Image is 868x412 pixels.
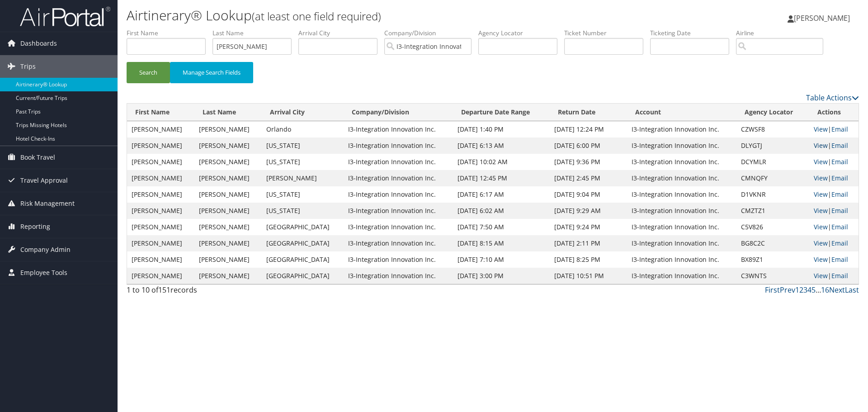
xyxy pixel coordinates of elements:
td: D1VKNR [736,186,810,203]
img: airportal-logo.png [20,6,110,27]
small: (at least one field required) [252,9,381,24]
td: [DATE] 8:25 PM [550,251,627,268]
td: [PERSON_NAME] [262,170,344,186]
a: View [814,190,828,199]
span: Employee Tools [20,261,67,284]
span: … [816,285,821,295]
td: I3-Integration Innovation Inc. [344,121,453,137]
td: | [809,170,859,186]
td: I3-Integration Innovation Inc. [627,268,736,284]
a: Prev [780,285,795,295]
label: Airline [736,28,830,38]
td: [PERSON_NAME] [194,186,262,203]
td: [DATE] 2:11 PM [550,235,627,251]
span: Dashboards [20,32,57,55]
a: [PERSON_NAME] [788,5,859,32]
td: CMNQFY [736,170,810,186]
a: View [814,157,828,166]
span: [PERSON_NAME] [794,13,850,23]
td: BG8C2C [736,235,810,251]
label: Last Name [212,28,298,38]
td: I3-Integration Innovation Inc. [627,235,736,251]
td: [PERSON_NAME] [127,251,194,268]
td: [PERSON_NAME] [194,203,262,219]
button: Search [127,62,170,83]
a: Email [831,239,848,247]
td: [PERSON_NAME] [194,219,262,235]
th: First Name: activate to sort column ascending [127,104,194,121]
span: Travel Approval [20,169,68,192]
th: Arrival City: activate to sort column ascending [262,104,344,121]
a: Email [831,271,848,280]
td: I3-Integration Innovation Inc. [344,170,453,186]
td: [PERSON_NAME] [127,235,194,251]
td: [GEOGRAPHIC_DATA] [262,251,344,268]
a: Email [831,174,848,182]
th: Actions [809,104,859,121]
td: [PERSON_NAME] [194,137,262,154]
a: View [814,271,828,280]
td: [DATE] 12:24 PM [550,121,627,137]
td: [DATE] 12:45 PM [453,170,550,186]
a: 3 [803,285,807,295]
td: | [809,137,859,154]
td: [PERSON_NAME] [194,268,262,284]
td: | [809,203,859,219]
td: [US_STATE] [262,137,344,154]
td: I3-Integration Innovation Inc. [344,203,453,219]
a: Last [845,285,859,295]
span: Risk Management [20,192,75,215]
td: I3-Integration Innovation Inc. [627,203,736,219]
span: 151 [158,285,170,295]
td: Orlando [262,121,344,137]
td: I3-Integration Innovation Inc. [344,154,453,170]
td: [DATE] 6:17 AM [453,186,550,203]
label: Ticket Number [564,28,650,38]
td: [GEOGRAPHIC_DATA] [262,235,344,251]
td: [DATE] 6:02 AM [453,203,550,219]
a: Email [831,125,848,133]
td: [PERSON_NAME] [127,137,194,154]
a: Email [831,255,848,264]
td: [PERSON_NAME] [127,170,194,186]
td: [DATE] 6:00 PM [550,137,627,154]
td: [DATE] 9:24 PM [550,219,627,235]
td: I3-Integration Innovation Inc. [627,251,736,268]
a: 4 [807,285,811,295]
a: Email [831,141,848,150]
td: [DATE] 9:29 AM [550,203,627,219]
td: CMZTZ1 [736,203,810,219]
a: View [814,141,828,150]
td: [PERSON_NAME] [127,268,194,284]
td: I3-Integration Innovation Inc. [344,235,453,251]
a: View [814,125,828,133]
a: View [814,239,828,247]
th: Company/Division [344,104,453,121]
label: Ticketing Date [650,28,736,38]
td: | [809,154,859,170]
h1: Airtinerary® Lookup [127,6,615,25]
label: Company/Division [384,28,478,38]
a: View [814,206,828,215]
a: 2 [799,285,803,295]
td: I3-Integration Innovation Inc. [627,170,736,186]
a: 5 [811,285,816,295]
td: I3-Integration Innovation Inc. [627,121,736,137]
td: | [809,251,859,268]
td: [US_STATE] [262,186,344,203]
td: | [809,235,859,251]
td: I3-Integration Innovation Inc. [344,268,453,284]
td: [GEOGRAPHIC_DATA] [262,219,344,235]
td: [DATE] 9:36 PM [550,154,627,170]
th: Last Name: activate to sort column ascending [194,104,262,121]
td: | [809,121,859,137]
div: 1 to 10 of records [127,284,300,300]
td: [DATE] 8:15 AM [453,235,550,251]
span: Trips [20,55,36,78]
a: Email [831,223,848,231]
td: [PERSON_NAME] [194,154,262,170]
td: | [809,186,859,203]
a: Email [831,206,848,215]
a: Table Actions [806,93,859,103]
th: Agency Locator: activate to sort column ascending [736,104,810,121]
